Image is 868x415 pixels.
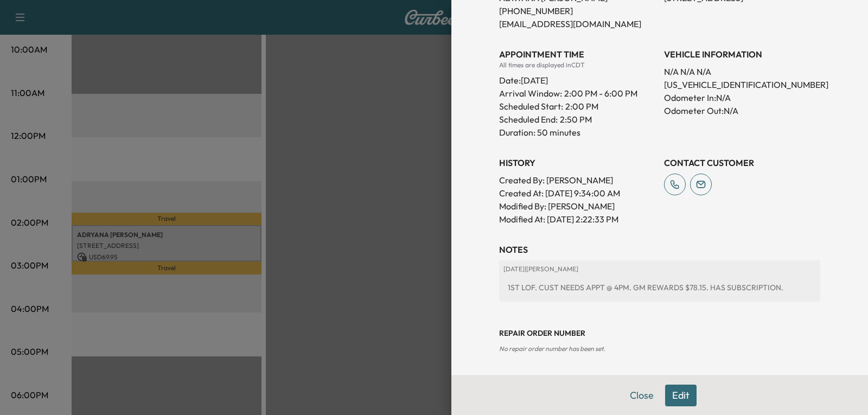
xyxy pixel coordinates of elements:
[499,100,563,113] p: Scheduled Start:
[503,278,816,297] div: 1ST LOF. CUST NEEDS APPT @ 4PM. GM REWARDS $78.15. HAS SUBSCRIPTION.
[664,104,820,117] p: Odometer Out: N/A
[499,187,655,200] p: Created At : [DATE] 9:34:00 AM
[664,78,820,91] p: [US_VEHICLE_IDENTIFICATION_NUMBER]
[565,100,598,113] p: 2:00 PM
[664,48,820,61] h3: VEHICLE INFORMATION
[499,156,655,169] h3: History
[564,87,637,100] span: 2:00 PM - 6:00 PM
[499,48,655,61] h3: APPOINTMENT TIME
[499,243,820,256] h3: NOTES
[499,174,655,187] p: Created By : [PERSON_NAME]
[665,385,697,406] button: Edit
[623,385,661,406] button: Close
[499,344,605,353] span: No repair order number has been set.
[499,200,655,213] p: Modified By : [PERSON_NAME]
[499,328,820,339] h3: Repair Order number
[499,17,655,30] p: [EMAIL_ADDRESS][DOMAIN_NAME]
[499,113,558,126] p: Scheduled End:
[499,69,655,87] div: Date: [DATE]
[499,213,655,226] p: Modified At : [DATE] 2:22:33 PM
[664,156,820,169] h3: CONTACT CUSTOMER
[664,65,820,78] p: N/A N/A N/A
[664,91,820,104] p: Odometer In: N/A
[503,265,816,273] p: [DATE] | [PERSON_NAME]
[499,126,655,139] p: Duration: 50 minutes
[499,61,655,69] div: All times are displayed in CDT
[499,4,655,17] p: [PHONE_NUMBER]
[499,87,655,100] p: Arrival Window:
[560,113,592,126] p: 2:50 PM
